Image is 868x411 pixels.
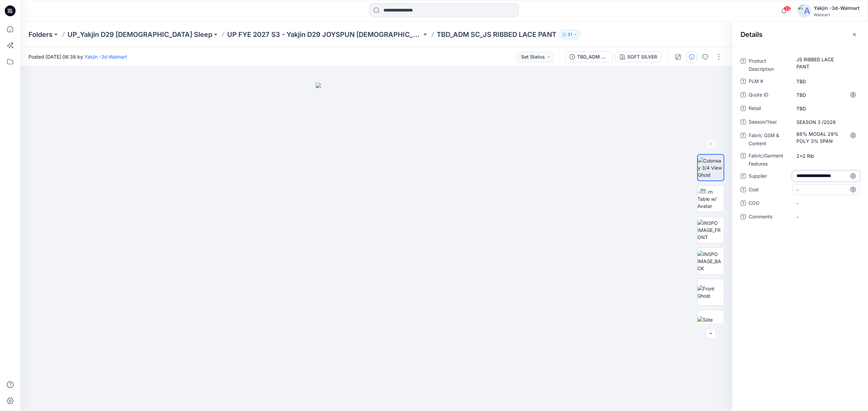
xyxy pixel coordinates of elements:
span: - [796,186,855,193]
span: Fabric/Garment Features [749,152,789,168]
button: TBD_ADM SC_JS RIBBED LACE PANT [565,51,613,62]
a: Folders [28,30,53,39]
span: 68% MODAL 29% POLY 3% SPAN [796,130,855,145]
div: SOFT SILVER [627,53,657,61]
span: 2x2 Rib [796,152,855,159]
img: Turn Table w/ Avatar [697,188,724,210]
span: TBD [796,105,855,112]
span: Posted [DATE] 06:38 by [28,53,127,60]
span: - [796,200,855,207]
p: 31 [568,31,572,38]
span: Product Description [749,57,789,73]
button: 31 [559,30,580,39]
span: Retail [749,104,789,114]
span: SEASON 3 /2026 [796,118,855,126]
img: eyJhbGciOiJIUzI1NiIsImtpZCI6IjAiLCJzbHQiOiJzZXMiLCJ0eXAiOiJKV1QifQ.eyJkYXRhIjp7InR5cGUiOiJzdG9yYW... [316,83,437,411]
a: UP FYE 2027 S3 - Yakjin D29 JOYSPUN [DEMOGRAPHIC_DATA] Sleepwear [227,30,422,39]
a: UP_Yakjin D29 [DEMOGRAPHIC_DATA] Sleep [67,30,212,39]
img: Front Ghost [697,285,724,299]
a: Yakjin -3d-Walmart [84,54,127,60]
span: Season/Year [749,118,789,127]
span: Cost [749,186,789,195]
span: Comments [749,213,789,222]
div: TBD_ADM SC_JS RIBBED LACE PANT [577,53,608,61]
img: INSPO IMAGE_FRONT [697,219,724,241]
span: Quote ID [749,91,789,100]
img: INSPO IMAGE_BACK [697,251,724,272]
img: avatar [797,4,811,18]
span: COO [749,199,789,209]
span: JS RIBBED LACE PANT [796,56,855,70]
div: Walmart [814,12,860,17]
span: Supplier [749,172,789,181]
span: - [796,213,855,220]
span: Fabric GSM & Content [749,131,789,148]
span: TBD [796,91,855,99]
span: 32 [784,6,791,11]
div: Yakjin -3d-Walmart [814,4,860,12]
button: SOFT SILVER [615,51,662,62]
img: Colorway 3/4 View Ghost [698,157,724,178]
h2: Details [741,30,763,39]
img: Side Ghost [697,316,724,330]
p: TBD_ADM SC_JS RIBBED LACE PANT [437,30,556,39]
button: Details [686,51,697,62]
span: TBD [796,78,855,85]
span: PLM # [749,77,789,87]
